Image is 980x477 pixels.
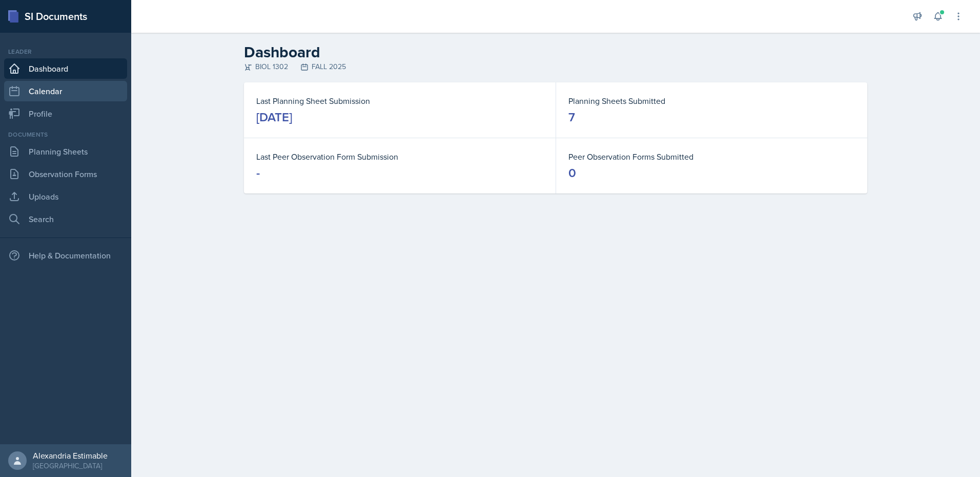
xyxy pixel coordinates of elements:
dt: Last Peer Observation Form Submission [256,150,543,163]
div: [GEOGRAPHIC_DATA] [33,461,108,471]
a: Uploads [4,186,127,207]
a: Calendar [4,81,127,101]
div: - [256,165,260,181]
dt: Last Planning Sheet Submission [256,95,543,107]
a: Observation Forms [4,164,127,184]
div: Leader [4,47,127,56]
a: Profile [4,103,127,124]
dt: Planning Sheets Submitted [568,95,855,107]
div: Help & Documentation [4,245,127,266]
div: BIOL 1302 FALL 2025 [244,61,867,72]
div: [DATE] [256,109,292,125]
a: Search [4,209,127,229]
a: Planning Sheets [4,141,127,162]
dt: Peer Observation Forms Submitted [568,150,855,163]
div: 7 [568,109,575,125]
div: Alexandria Estimable [33,450,108,461]
a: Dashboard [4,58,127,79]
div: Documents [4,130,127,139]
h2: Dashboard [244,43,867,61]
div: 0 [568,165,576,181]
